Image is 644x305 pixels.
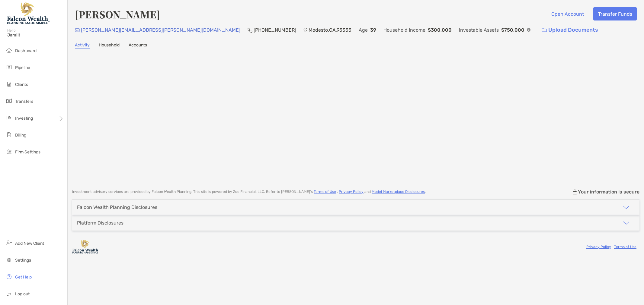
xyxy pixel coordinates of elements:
p: 39 [370,26,376,34]
a: Privacy Policy [586,245,611,249]
span: Firm Settings [15,149,40,155]
span: Get Help [15,275,32,280]
img: Info Icon [527,28,530,32]
img: firm-settings icon [5,148,13,155]
span: Jamil! [7,33,64,38]
span: Settings [15,258,31,263]
img: dashboard icon [5,47,13,54]
a: Terms of Use [314,190,336,194]
img: logout icon [5,290,13,297]
span: Transfers [15,99,33,104]
div: Falcon Wealth Planning Disclosures [77,204,157,210]
span: Pipeline [15,65,30,70]
img: Falcon Wealth Planning Logo [7,2,50,24]
img: get-help icon [5,273,13,280]
a: Household [99,42,120,49]
span: Clients [15,82,28,87]
p: $750,000 [501,26,524,34]
img: clients icon [5,80,13,88]
span: Investing [15,116,33,121]
img: icon arrow [623,204,630,211]
p: Modesto , CA , 95355 [309,26,351,34]
img: billing icon [5,131,13,138]
img: settings icon [5,256,13,263]
img: button icon [542,28,547,32]
span: Billing [15,133,26,138]
img: Location Icon [303,28,307,33]
p: $300,000 [428,26,452,34]
p: [PERSON_NAME][EMAIL_ADDRESS][PERSON_NAME][DOMAIN_NAME] [81,26,240,34]
button: Open Account [546,7,588,20]
div: Platform Disclosures [77,220,123,226]
p: Investable Assets [459,26,499,34]
a: Upload Documents [538,24,602,36]
p: Household Income [383,26,425,34]
img: Email Icon [75,28,80,32]
p: [PHONE_NUMBER] [254,26,296,34]
a: Accounts [129,42,147,49]
img: transfers icon [5,97,13,105]
button: Transfer Funds [593,7,637,20]
p: Your information is secure [578,189,639,195]
p: Investment advisory services are provided by Falcon Wealth Planning . This site is powered by Zoe... [72,190,426,194]
p: Age [359,26,368,34]
a: Privacy Policy [339,190,364,194]
img: investing icon [5,114,13,121]
img: add_new_client icon [5,239,13,247]
a: Terms of Use [614,245,636,249]
span: Add New Client [15,241,44,246]
h4: [PERSON_NAME] [75,7,160,21]
span: Dashboard [15,48,37,53]
img: Phone Icon [248,28,252,33]
a: Model Marketplace Disclosures [372,190,425,194]
span: Log out [15,291,30,297]
img: pipeline icon [5,64,13,71]
a: Activity [75,42,90,49]
img: icon arrow [623,219,630,227]
img: company logo [72,240,99,253]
